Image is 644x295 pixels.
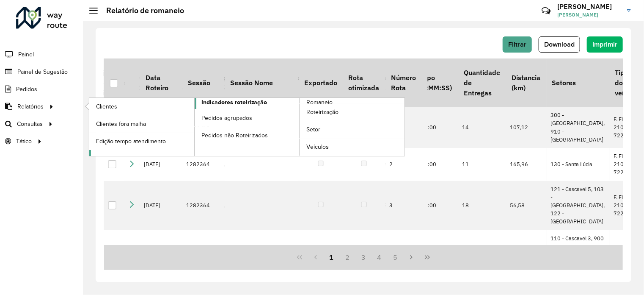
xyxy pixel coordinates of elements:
[140,58,182,107] th: Data Roteiro
[544,41,575,48] span: Download
[89,98,300,156] a: Indicadores roteirização
[458,107,506,148] td: 14
[306,98,333,107] span: Romaneio
[557,3,621,11] h3: [PERSON_NAME]
[89,115,194,132] a: Clientes fora malha
[385,58,427,107] th: Número Rota
[506,107,546,148] td: 107,12
[182,181,225,230] td: 1282364
[385,181,427,230] td: 3
[96,102,117,111] span: Clientes
[17,67,68,76] span: Painel de Sugestão
[201,114,252,122] span: Pedidos agrupados
[537,2,555,20] a: Contato Rápido
[388,249,404,265] button: 5
[458,181,506,230] td: 18
[343,58,385,107] th: Rota otimizada
[458,148,506,181] td: 11
[610,107,643,148] td: F. Fixa - 210Cx - 7220Kg
[299,58,343,107] th: Exportado
[306,142,329,151] span: Veículos
[372,249,388,265] button: 4
[355,249,372,265] button: 3
[592,41,617,48] span: Imprimir
[98,6,184,15] h2: Relatório de romaneio
[506,58,546,107] th: Distancia (km)
[339,249,355,265] button: 2
[408,58,458,107] th: Tempo (HH:MM:SS)
[403,249,419,265] button: Next Page
[300,121,405,138] a: Setor
[182,58,225,107] th: Sessão
[18,50,34,59] span: Painel
[195,109,300,126] a: Pedidos agrupados
[96,137,166,146] span: Edição tempo atendimento
[610,148,643,181] td: F. Fixa - 210Cx - 7220Kg
[539,36,580,53] button: Download
[587,36,623,53] button: Imprimir
[547,58,610,107] th: Setores
[195,127,300,144] a: Pedidos não Roteirizados
[458,58,506,107] th: Quantidade de Entregas
[89,98,194,115] a: Clientes
[419,249,435,265] button: Last Page
[17,120,43,128] span: Consultas
[140,181,182,230] td: [DATE]
[557,11,621,19] span: [PERSON_NAME]
[300,104,405,121] a: Roteirização
[96,120,146,128] span: Clientes fora malha
[201,98,267,107] span: Indicadores roteirização
[610,58,643,107] th: Tipo do veículo
[306,125,320,134] span: Setor
[324,249,340,265] button: 1
[195,98,405,156] a: Romaneio
[610,181,643,230] td: F. Fixa - 210Cx - 7220Kg
[16,137,32,146] span: Tático
[506,181,546,230] td: 56,58
[385,148,427,181] td: 2
[547,181,610,230] td: 121 - Cascavel 5, 103 - [GEOGRAPHIC_DATA], 122 - [GEOGRAPHIC_DATA]
[547,148,610,181] td: 130 - Santa Lúcia
[408,107,458,148] td: 07:03:00
[408,181,458,230] td: 09:20:00
[201,131,268,140] span: Pedidos não Roteirizados
[385,107,427,148] td: 1
[182,148,225,181] td: 1282364
[17,102,44,111] span: Relatórios
[503,36,532,53] button: Filtrar
[547,107,610,148] td: 300 - [GEOGRAPHIC_DATA], 910 - [GEOGRAPHIC_DATA]
[140,148,182,181] td: [DATE]
[306,108,339,117] span: Roteirização
[506,148,546,181] td: 165,96
[508,41,526,48] span: Filtrar
[16,85,37,94] span: Pedidos
[300,139,405,156] a: Veículos
[89,133,194,150] a: Edição tempo atendimento
[408,148,458,181] td: 08:50:00
[225,58,299,107] th: Sessão Nome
